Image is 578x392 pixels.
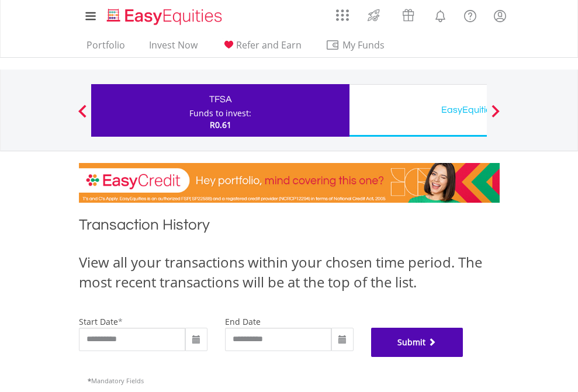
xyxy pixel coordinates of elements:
[189,107,251,119] div: Funds to invest:
[79,214,500,241] h1: Transaction History
[82,39,130,57] a: Portfolio
[79,163,500,203] img: EasyCredit Promotion Banner
[455,3,485,26] a: FAQ's and Support
[88,376,144,385] span: Mandatory Fields
[399,6,418,25] img: vouchers-v2.svg
[144,39,202,57] a: Invest Now
[364,6,383,25] img: thrive-v2.svg
[105,7,227,26] img: EasyEquities_Logo.png
[484,110,507,122] button: Next
[71,110,94,122] button: Previous
[391,3,425,25] a: Vouchers
[425,3,455,26] a: Notifications
[225,316,261,327] label: end date
[217,39,306,57] a: Refer and Earn
[79,252,500,293] div: View all your transactions within your chosen time period. The most recent transactions will be a...
[326,37,402,53] span: My Funds
[328,3,357,22] a: AppsGrid
[79,316,118,327] label: start date
[485,3,515,29] a: My Profile
[236,39,302,51] span: Refer and Earn
[98,91,342,107] div: TFSA
[210,119,231,130] span: R0.61
[371,328,463,357] button: Submit
[102,3,227,26] a: Home page
[336,9,349,22] img: grid-menu-icon.svg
